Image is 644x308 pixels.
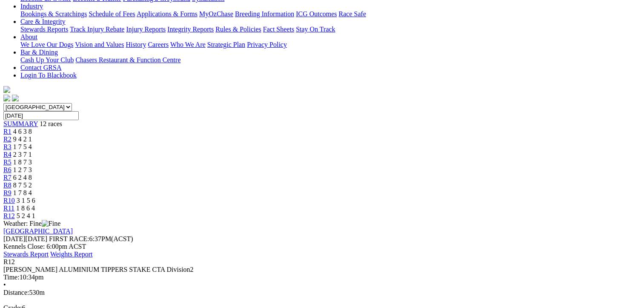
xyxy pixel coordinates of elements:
[17,197,35,204] span: 3 1 5 6
[20,26,641,33] div: Care & Integrity
[3,227,73,235] a: [GEOGRAPHIC_DATA]
[3,281,6,288] span: •
[20,33,37,40] a: About
[137,10,197,17] a: Applications & Forms
[13,151,32,158] span: 2 3 7 1
[49,235,89,242] span: FIRST RACE:
[20,49,58,56] a: Bar & Dining
[49,235,133,242] span: 6:37PM(ACST)
[17,212,35,219] span: 5 2 4 1
[3,266,641,273] div: [PERSON_NAME] ALUMINIUM TIPPERS STAKE CTA Division2
[3,111,79,120] input: Select date
[296,26,335,33] a: Stay On Track
[3,258,15,265] span: R12
[89,10,135,17] a: Schedule of Fees
[20,41,641,49] div: About
[3,235,47,242] span: [DATE]
[16,204,35,212] span: 1 8 6 4
[3,250,49,258] a: Stewards Report
[235,10,294,17] a: Breeding Information
[167,26,214,33] a: Integrity Reports
[3,135,11,143] a: R2
[13,174,32,181] span: 6 2 4 8
[263,26,294,33] a: Fact Sheets
[3,174,11,181] a: R7
[3,289,29,296] span: Distance:
[20,10,641,18] div: Industry
[13,166,32,173] span: 1 2 7 3
[50,250,93,258] a: Weights Report
[70,26,124,33] a: Track Injury Rebate
[13,189,32,196] span: 1 7 8 4
[215,26,261,33] a: Rules & Policies
[3,289,641,296] div: 530m
[20,72,77,79] a: Login To Blackbook
[3,197,15,204] a: R10
[148,41,169,48] a: Careers
[296,10,337,17] a: ICG Outcomes
[207,41,245,48] a: Strategic Plan
[170,41,206,48] a: Who We Are
[199,10,233,17] a: MyOzChase
[3,220,60,227] span: Weather: Fine
[20,41,73,48] a: We Love Our Dogs
[126,26,166,33] a: Injury Reports
[13,158,32,166] span: 1 8 7 3
[12,95,19,101] img: twitter.svg
[3,181,11,189] a: R8
[247,41,287,48] a: Privacy Policy
[3,273,20,281] span: Time:
[40,120,62,127] span: 12 races
[20,56,74,63] a: Cash Up Your Club
[3,95,10,101] img: facebook.svg
[126,41,146,48] a: History
[3,243,641,250] div: Kennels Close: 6:00pm ACST
[3,204,14,212] a: R11
[20,26,68,33] a: Stewards Reports
[13,143,32,150] span: 1 7 5 4
[20,10,87,17] a: Bookings & Scratchings
[13,128,32,135] span: 4 6 3 8
[3,128,11,135] a: R1
[3,86,10,93] img: logo-grsa-white.png
[3,189,11,196] a: R9
[13,181,32,189] span: 8 7 5 2
[3,143,11,150] a: R3
[75,41,124,48] a: Vision and Values
[3,235,26,242] span: [DATE]
[75,56,180,63] a: Chasers Restaurant & Function Centre
[20,18,66,25] a: Care & Integrity
[20,64,61,71] a: Contact GRSA
[3,158,11,166] a: R5
[20,3,43,10] a: Industry
[3,212,15,219] a: R12
[338,10,366,17] a: Race Safe
[3,166,11,173] a: R6
[3,273,641,281] div: 10:34pm
[3,151,11,158] a: R4
[20,56,641,64] div: Bar & Dining
[42,220,60,227] img: Fine
[13,135,32,143] span: 9 4 2 1
[3,120,38,127] a: SUMMARY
